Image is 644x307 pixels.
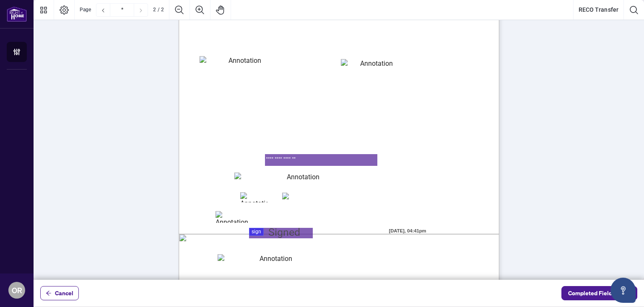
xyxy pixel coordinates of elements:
button: Cancel [40,286,79,300]
button: Open asap [610,278,636,303]
span: arrow-left [46,290,52,296]
span: OR [12,284,22,296]
button: Completed Fields 0 of 1 [561,286,637,300]
span: Completed Fields 0 of 1 [568,286,631,300]
img: logo [7,6,27,22]
span: Cancel [55,286,73,300]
